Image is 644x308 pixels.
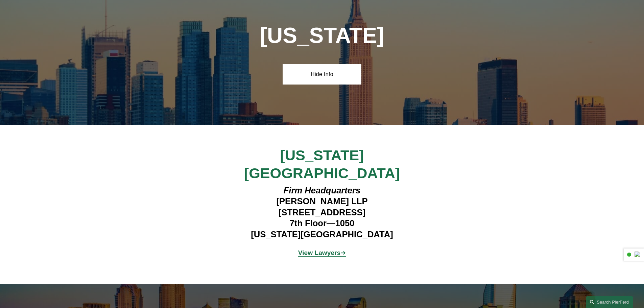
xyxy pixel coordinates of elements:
[586,296,633,308] a: Search this site
[244,147,400,181] span: [US_STATE][GEOGRAPHIC_DATA]
[284,186,361,195] em: Firm Headquarters
[223,23,421,48] h1: [US_STATE]
[283,64,361,85] a: Hide Info
[298,249,346,256] a: View Lawyers➔
[298,249,341,256] strong: View Lawyers
[223,185,421,240] h4: [PERSON_NAME] LLP [STREET_ADDRESS] 7th Floor—1050 [US_STATE][GEOGRAPHIC_DATA]
[298,249,346,256] span: ➔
